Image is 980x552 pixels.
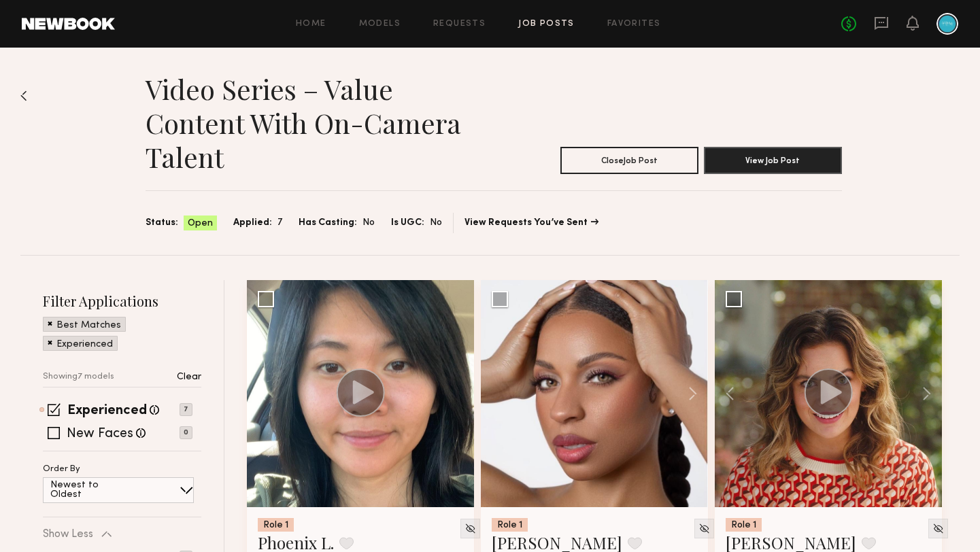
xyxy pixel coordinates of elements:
button: View Job Post [704,147,842,174]
p: Clear [177,373,201,382]
span: 7 [277,215,282,230]
label: Experienced [67,404,147,418]
span: No [430,215,442,230]
img: Unhide Model [932,523,944,534]
img: Unhide Model [464,523,476,534]
a: Models [359,20,401,29]
a: Home [296,20,326,29]
p: Best Matches [56,321,121,330]
div: Role 1 [726,518,762,532]
h2: Filter Applications [43,292,201,310]
a: Requests [433,20,486,29]
label: New Faces [67,428,133,441]
p: Order By [43,465,80,474]
p: Show Less [43,529,93,540]
h1: Video Series – Value Content with On-Camera Talent [146,72,494,174]
a: Job Posts [518,20,575,29]
p: Showing 7 models [43,373,114,381]
a: View Requests You’ve Sent [464,218,598,228]
p: 0 [180,426,192,439]
a: Favorites [607,20,661,29]
img: Unhide Model [698,523,710,534]
span: No [362,215,375,230]
span: Open [188,217,213,230]
div: Role 1 [258,518,294,532]
p: Experienced [56,340,113,349]
span: Is UGC: [391,215,424,230]
span: Applied: [233,215,272,230]
img: Back to previous page [20,90,27,101]
p: Newest to Oldest [50,481,131,500]
p: 7 [180,403,192,416]
span: Has Casting: [299,215,357,230]
span: Status: [146,215,178,230]
button: CloseJob Post [560,147,698,174]
div: Role 1 [492,518,528,532]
